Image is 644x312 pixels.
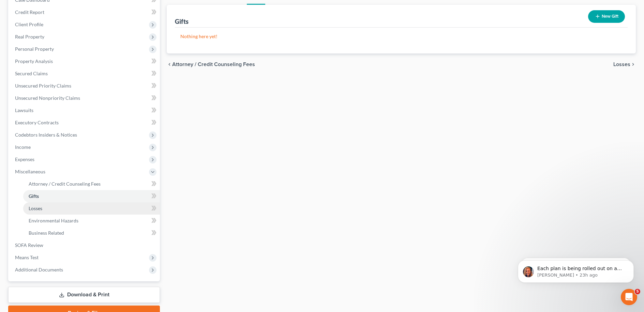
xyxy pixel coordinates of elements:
[10,104,160,116] a: Lawsuits
[15,71,48,76] span: Secured Claims
[29,193,39,199] span: Gifts
[15,254,39,260] span: Means Test
[10,6,160,18] a: Credit Report
[15,107,33,113] span: Lawsuits
[10,116,160,129] a: Executory Contracts
[588,10,625,23] button: New Gift
[15,156,34,162] span: Expenses
[10,92,160,104] a: Unsecured Nonpriority Claims
[508,246,644,294] iframe: Intercom notifications message
[23,215,160,227] a: Environmental Hazards
[29,218,78,223] span: Environmental Hazards
[613,62,630,67] span: Losses
[29,205,42,211] span: Losses
[635,289,640,294] span: 5
[29,181,101,187] span: Attorney / Credit Counseling Fees
[15,21,43,27] span: Client Profile
[23,190,160,202] a: Gifts
[23,227,160,239] a: Business Related
[8,287,160,303] a: Download & Print
[630,62,636,67] i: chevron_right
[613,62,636,67] button: Losses chevron_right
[172,62,255,67] span: Attorney / Credit Counseling Fees
[15,58,53,64] span: Property Analysis
[167,62,255,67] button: chevron_left Attorney / Credit Counseling Fees
[180,33,622,40] p: Nothing here yet!
[15,34,44,40] span: Real Property
[23,202,160,215] a: Losses
[15,267,63,272] span: Additional Documents
[10,80,160,92] a: Unsecured Priority Claims
[175,17,189,26] div: Gifts
[15,83,71,89] span: Unsecured Priority Claims
[621,289,637,305] iframe: Intercom live chat
[10,55,160,67] a: Property Analysis
[15,242,43,248] span: SOFA Review
[15,120,59,125] span: Executory Contracts
[23,178,160,190] a: Attorney / Credit Counseling Fees
[15,169,45,174] span: Miscellaneous
[10,239,160,251] a: SOFA Review
[15,95,80,101] span: Unsecured Nonpriority Claims
[15,144,31,150] span: Income
[15,9,44,15] span: Credit Report
[10,67,160,80] a: Secured Claims
[15,46,54,52] span: Personal Property
[29,230,64,236] span: Business Related
[167,62,172,67] i: chevron_left
[15,132,77,138] span: Codebtors Insiders & Notices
